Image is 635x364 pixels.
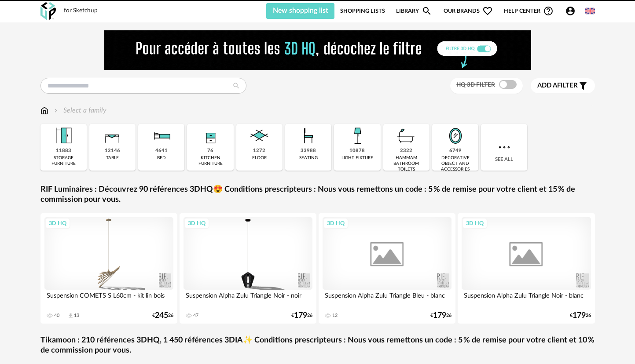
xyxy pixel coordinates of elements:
[74,313,79,319] div: 13
[52,106,106,116] div: Select a family
[537,81,578,90] span: filter
[323,290,452,307] div: Suspension Alpha Zulu Triangle Bleu - blanc
[299,155,318,161] div: seating
[433,313,446,319] span: 179
[323,218,349,229] div: 3D HQ
[252,155,267,161] div: floor
[294,313,307,319] span: 179
[291,313,312,319] div: € 26
[44,290,174,307] div: Suspension COMETS S L60cm - kit lin bois
[150,124,173,148] img: Literie.png
[253,148,265,154] div: 1272
[155,313,168,319] span: 245
[157,155,166,161] div: bed
[45,218,70,229] div: 3D HQ
[565,6,576,16] span: Account Circle icon
[266,3,335,19] button: New shopping list
[247,124,271,148] img: Sol.png
[180,213,317,324] a: 3D HQ Suspension Alpha Zulu Triangle Noir - noir 47 €17926
[105,148,120,154] div: 12146
[51,124,75,148] img: Meuble%20de%20rangement.png
[394,124,418,148] img: Salle%20de%20bain.png
[152,313,173,319] div: € 26
[444,124,467,148] img: Miroir.png
[190,155,231,167] div: kitchen furniture
[341,155,373,161] div: light fixture
[543,6,554,16] span: Help Circle Outline icon
[40,106,48,116] img: svg+xml;base64,PHN2ZyB3aWR0aD0iMTYiIGhlaWdodD0iMTciIHZpZXdCb3g9IjAgMCAxNiAxNyIgZmlsbD0ibm9uZSIgeG...
[193,313,198,319] div: 47
[456,82,495,88] span: HQ 3D filter
[100,124,124,148] img: Table.png
[531,78,595,93] button: Add afilter Filter icon
[444,3,493,19] span: Our brands
[396,3,432,19] a: LibraryMagnify icon
[504,6,554,16] span: Help centerHelp Circle Outline icon
[481,124,527,171] div: See all
[449,148,462,154] div: 6749
[64,7,98,15] div: for Sketchup
[386,155,427,172] div: hammam bathroom toilets
[198,124,222,148] img: Rangement.png
[104,30,531,70] img: FILTRE%20HQ%20NEW_V1%20(4).gif
[184,218,209,229] div: 3D HQ
[340,3,385,19] a: Shopping Lists
[462,290,591,307] div: Suspension Alpha Zulu Triangle Noir - blanc
[52,106,59,116] img: svg+xml;base64,PHN2ZyB3aWR0aD0iMTYiIGhlaWdodD0iMTYiIHZpZXdCb3g9IjAgMCAxNiAxNiIgZmlsbD0ibm9uZSIgeG...
[301,148,316,154] div: 33988
[155,148,168,154] div: 4641
[332,313,338,319] div: 12
[43,155,84,167] div: storage furniture
[67,313,74,319] span: Download icon
[482,6,493,16] span: Heart Outline icon
[207,148,213,154] div: 76
[430,313,451,319] div: € 26
[462,218,488,229] div: 3D HQ
[565,6,580,16] span: Account Circle icon
[345,124,369,148] img: Luminaire.png
[40,2,56,20] img: OXP
[54,313,59,319] div: 40
[349,148,365,154] div: 10878
[573,313,586,319] span: 179
[56,148,71,154] div: 11883
[570,313,591,319] div: € 26
[422,6,432,16] span: Magnify icon
[400,148,412,154] div: 2322
[585,6,595,16] img: us
[40,335,595,356] a: Tikamoon : 210 références 3DHQ, 1 450 références 3DIA✨ Conditions prescripteurs : Nous vous remet...
[578,80,588,91] span: Filter icon
[319,213,456,324] a: 3D HQ Suspension Alpha Zulu Triangle Bleu - blanc 12 €17926
[40,213,178,324] a: 3D HQ Suspension COMETS S L60cm - kit lin bois 40 Download icon 13 €24526
[297,124,320,148] img: Assise.png
[273,7,328,14] span: New shopping list
[184,290,313,307] div: Suspension Alpha Zulu Triangle Noir - noir
[496,139,512,155] img: more.7b13dc1.svg
[435,155,476,172] div: decorative object and accessories
[458,213,595,324] a: 3D HQ Suspension Alpha Zulu Triangle Noir - blanc €17926
[106,155,119,161] div: table
[537,82,557,89] span: Add a
[40,185,595,205] a: RIF Luminaires : Découvrez 90 références 3DHQ😍 Conditions prescripteurs : Nous vous remettons un ...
